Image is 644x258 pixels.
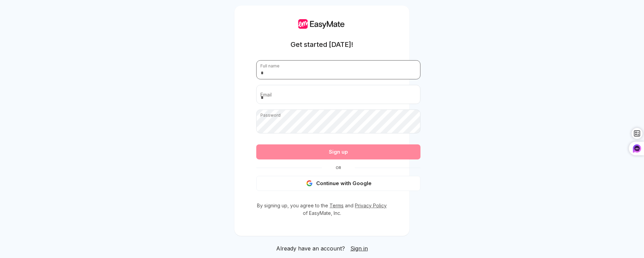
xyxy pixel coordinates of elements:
button: Continue with Google [256,176,421,191]
h1: Get started [DATE]! [291,40,353,49]
p: By signing up, you agree to the and of EasyMate, Inc. [256,202,388,217]
span: Sign in [350,245,368,252]
a: Sign in [350,244,368,253]
a: Privacy Policy [355,203,387,208]
a: Terms [330,203,344,208]
span: Already have an account? [276,244,345,253]
span: Or [322,165,355,170]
